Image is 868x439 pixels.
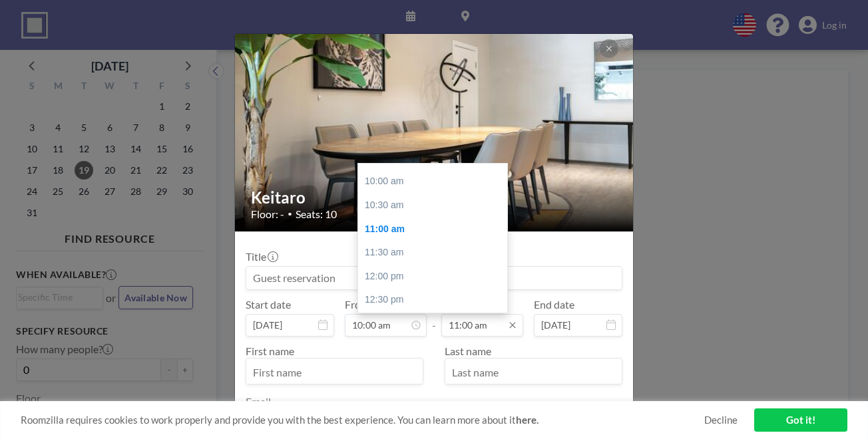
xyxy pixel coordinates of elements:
a: Decline [704,414,738,426]
label: From [345,298,369,311]
a: here. [516,414,539,426]
label: Email [246,395,271,408]
div: 12:00 pm [358,265,507,289]
input: First name [246,361,423,384]
label: First name [246,345,294,357]
label: End date [534,298,574,311]
label: Title [246,250,277,263]
div: 01:00 pm [358,312,507,336]
div: 10:00 am [358,170,507,194]
div: 12:30 pm [358,288,507,312]
div: 11:30 am [358,241,507,265]
span: Floor: - [251,208,284,221]
label: Last name [445,345,491,357]
div: 10:30 am [358,194,507,218]
span: Seats: 10 [296,208,337,221]
label: Start date [246,298,291,311]
div: 11:00 am [358,218,507,241]
input: Last name [445,361,622,384]
span: Roomzilla requires cookies to work properly and provide you with the best experience. You can lea... [21,414,704,426]
h2: Keitaro [251,188,618,208]
span: - [432,303,436,332]
input: Guest reservation [246,267,622,289]
a: Got it! [754,408,847,432]
span: • [288,209,292,219]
